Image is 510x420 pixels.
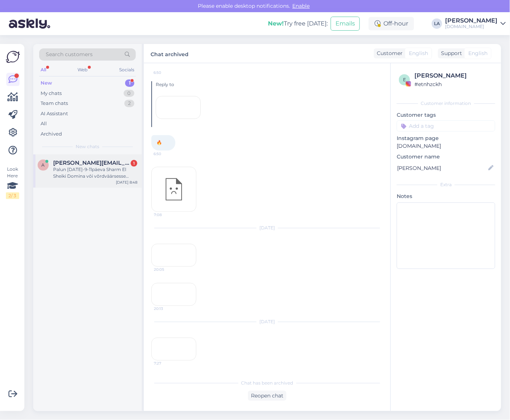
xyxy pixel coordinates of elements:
div: [DATE] [151,225,383,231]
div: [PERSON_NAME] [414,71,493,80]
span: e [403,77,406,82]
input: Add name [397,164,487,172]
div: 1 [125,79,134,87]
div: [DATE] 8:48 [116,180,137,185]
div: Reply to [156,81,383,88]
span: 20:13 [154,306,182,311]
div: Web [76,65,89,75]
div: # etnhzckh [414,80,493,88]
input: Add a tag [397,120,495,132]
label: Chat archived [151,48,189,58]
span: 6:50 [154,70,181,75]
div: New [41,79,52,87]
span: English [468,49,487,57]
div: LA [432,18,442,29]
p: Customer tags [397,111,495,119]
p: [DOMAIN_NAME] [397,142,495,150]
div: Try free [DATE]: [268,19,328,28]
div: AI Assistant [41,110,68,117]
b: New! [268,20,284,27]
div: 0 [124,90,134,97]
div: Look Here [6,166,19,199]
span: 20:05 [154,267,182,272]
div: [DATE] [151,318,383,325]
div: 2 / 3 [6,192,19,199]
div: 2 [124,100,134,107]
span: 7:27 [154,361,182,366]
span: 🔥 [156,140,162,146]
span: New chats [76,143,99,150]
p: Customer name [397,153,495,161]
span: 6:50 [154,151,181,157]
div: Support [438,49,462,57]
div: My chats [41,90,62,97]
div: Customer [374,49,403,57]
div: [PERSON_NAME] [445,18,497,24]
div: Archived [41,130,62,138]
div: All [41,120,47,127]
div: 1 [131,160,137,167]
div: [DOMAIN_NAME] [445,24,497,30]
span: anne.liiker@mail.ee [53,160,130,166]
div: Extra [397,181,495,188]
div: Off-hour [369,17,414,30]
p: Notes [397,192,495,200]
a: [PERSON_NAME][DOMAIN_NAME] [445,18,506,30]
div: Socials [118,65,136,75]
div: Reopen chat [248,391,286,401]
span: English [409,49,428,57]
button: Emails [331,17,360,31]
img: Askly Logo [6,50,20,64]
span: Enable [290,3,312,9]
div: All [39,65,48,75]
div: Team chats [41,100,68,107]
span: 7:08 [154,212,182,218]
div: Palun [DATE]-9-11päeva Sharm El Sheiki Domina või võrdväärsesse mere ääres asuvasse hotelli 4 täi... [53,166,137,180]
div: Customer information [397,100,495,107]
span: Chat has been archived [241,380,293,386]
p: Instagram page [397,134,495,142]
span: a [42,162,45,168]
span: Search customers [46,51,93,58]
